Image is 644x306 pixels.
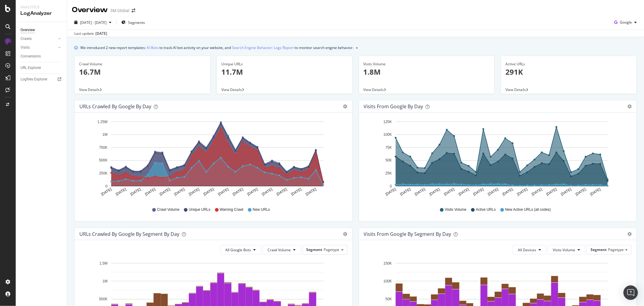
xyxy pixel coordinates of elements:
span: Segment [591,247,607,252]
text: [DATE] [203,187,215,197]
div: Visits from Google by day [364,103,423,109]
span: Visits Volume [445,207,466,212]
div: gear [343,232,348,236]
span: All Devices [518,247,536,252]
div: URL Explorer [21,65,41,71]
text: [DATE] [458,187,470,197]
a: Conversions [21,53,62,60]
p: 16.7M [79,67,206,77]
text: 500K [99,158,107,163]
text: [DATE] [487,187,499,197]
a: Search Engine Behavior: Logs Report [232,44,294,51]
span: Pagetype [608,247,624,252]
a: Crawls [21,36,56,42]
text: [DATE] [531,187,543,197]
div: Visits Volume [364,61,490,67]
button: Segments [119,18,147,27]
div: Overview [72,5,108,15]
div: We introduced 2 new report templates: to track AI bot activity on your website, and to monitor se... [80,44,354,51]
button: Google [612,18,639,27]
text: [DATE] [247,187,259,197]
text: 150K [383,261,392,265]
text: [DATE] [545,187,557,197]
text: [DATE] [516,187,528,197]
span: New Active URLs (all codes) [505,207,551,212]
span: Unique URLs [189,207,210,212]
text: [DATE] [560,187,572,197]
div: URLs Crawled by Google by day [79,103,151,109]
text: [DATE] [276,187,288,197]
text: 125K [383,120,392,124]
span: View Details [79,87,100,92]
text: 50K [385,297,392,301]
text: [DATE] [501,187,514,197]
text: 1.25M [98,120,107,124]
text: 750K [99,145,107,150]
text: [DATE] [414,187,426,197]
div: info banner [74,44,637,51]
button: All Devices [513,245,546,255]
div: [DATE] [95,31,107,36]
text: 25K [385,171,392,175]
div: A chart. [79,117,345,201]
div: arrow-right-arrow-left [132,8,135,13]
span: [DATE] - [DATE] [80,20,107,25]
text: [DATE] [188,187,200,197]
button: Visits Volume [548,245,585,255]
div: LogAnalyzer [21,10,62,17]
div: Crawl Volume [79,61,206,67]
button: [DATE] - [DATE] [72,18,114,27]
div: Analytics [21,5,62,10]
text: [DATE] [232,187,244,197]
text: [DATE] [589,187,601,197]
div: Visits from Google By Segment By Day [364,231,451,237]
text: 75K [385,145,392,150]
div: Crawls [21,36,32,42]
text: [DATE] [173,187,185,197]
div: Conversions [21,53,41,60]
text: [DATE] [305,187,317,197]
a: Overview [21,27,62,33]
div: Logfiles Explorer [21,76,47,83]
div: gear [627,232,632,236]
text: [DATE] [575,187,587,197]
text: [DATE] [144,187,156,197]
a: URL Explorer [21,65,62,71]
span: New URLs [253,207,270,212]
text: 1.5M [99,261,107,265]
a: Logfiles Explorer [21,76,62,83]
text: [DATE] [443,187,455,197]
div: gear [343,104,348,109]
text: [DATE] [261,187,273,197]
p: 1.8M [364,67,490,77]
div: Unique URLs [221,61,348,67]
button: All Google Bots [220,245,261,255]
div: Open Intercom Messenger [623,285,638,300]
span: Warning Crawl [220,207,243,212]
span: Segment [306,247,322,252]
p: 11.7M [221,67,348,77]
svg: A chart. [364,117,629,201]
text: [DATE] [115,187,127,197]
text: [DATE] [159,187,171,197]
text: 500K [99,297,107,301]
a: Visits [21,44,56,51]
button: Crawl Volume [263,245,301,255]
button: close banner [354,43,359,52]
text: 1M [102,279,107,283]
text: 250K [99,171,107,175]
div: 3M Global [110,8,129,14]
text: [DATE] [385,187,397,197]
div: Active URLs [505,61,632,67]
text: [DATE] [399,187,411,197]
span: Pagetype [324,247,340,252]
text: 0 [105,184,107,188]
div: Last update [74,31,107,36]
div: Visits [21,44,30,51]
div: URLs Crawled by Google By Segment By Day [79,231,179,237]
div: gear [627,104,632,109]
text: 100K [383,279,392,283]
span: Google [620,20,632,25]
p: 291K [505,67,632,77]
